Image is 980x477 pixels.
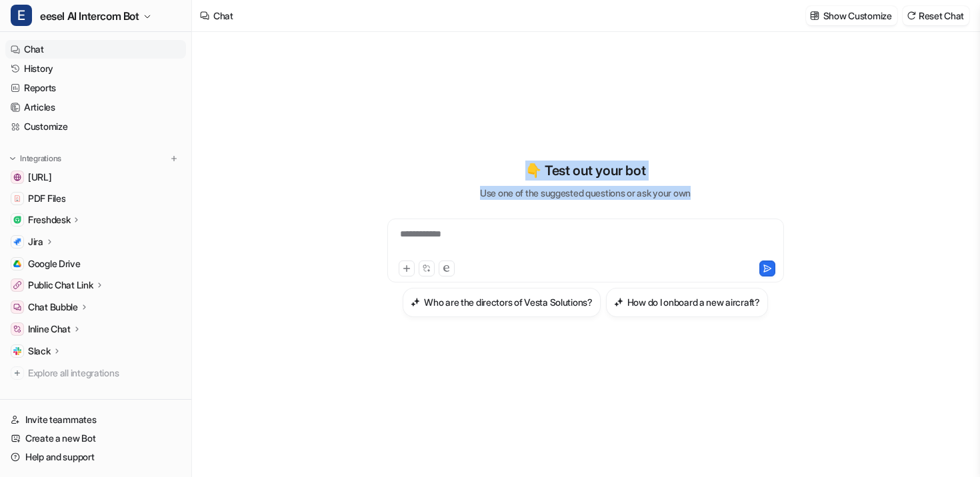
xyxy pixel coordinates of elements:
a: Explore all integrations [5,364,186,382]
button: Show Customize [806,6,897,25]
img: dashboard.eesel.ai [13,173,21,181]
h3: How do I onboard a new aircraft? [627,295,760,309]
p: Integrations [20,153,61,164]
img: Who are the directors of Vesta Solutions? [411,297,420,307]
p: Public Chat Link [28,278,93,292]
button: How do I onboard a new aircraft?How do I onboard a new aircraft? [606,288,768,317]
p: 👇 Test out your bot [525,161,645,181]
p: Show Customize [823,9,892,23]
span: [URL] [28,171,52,184]
a: Reports [5,79,186,97]
img: Slack [13,347,21,355]
img: Public Chat Link [13,281,21,289]
a: Invite teammates [5,410,186,429]
span: Explore all integrations [28,362,181,384]
div: Chat [213,9,233,23]
p: Slack [28,344,51,358]
p: Inline Chat [28,322,71,336]
img: reset [907,11,916,21]
img: Freshdesk [13,216,21,224]
span: PDF Files [28,192,65,205]
button: Who are the directors of Vesta Solutions?Who are the directors of Vesta Solutions? [403,288,601,317]
p: Jira [28,235,43,248]
a: Chat [5,40,186,59]
a: Create a new Bot [5,429,186,448]
a: dashboard.eesel.ai[URL] [5,168,186,187]
span: Google Drive [28,257,81,270]
img: Google Drive [13,260,21,268]
span: eesel AI Intercom Bot [40,7,139,25]
img: Inline Chat [13,325,21,333]
img: Chat Bubble [13,303,21,311]
a: PDF FilesPDF Files [5,189,186,208]
a: Customize [5,117,186,136]
img: How do I onboard a new aircraft? [614,297,623,307]
img: explore all integrations [11,366,24,380]
a: Help and support [5,448,186,466]
img: customize [810,11,819,21]
h3: Who are the directors of Vesta Solutions? [424,295,593,309]
p: Use one of the suggested questions or ask your own [480,186,691,200]
a: Articles [5,98,186,117]
a: History [5,59,186,78]
a: Google DriveGoogle Drive [5,254,186,273]
img: PDF Files [13,195,21,203]
img: expand menu [8,154,17,163]
p: Freshdesk [28,213,70,227]
span: E [11,5,32,26]
button: Reset Chat [903,6,969,25]
img: Jira [13,238,21,246]
p: Chat Bubble [28,300,78,314]
img: menu_add.svg [169,154,179,163]
button: Integrations [5,152,65,165]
